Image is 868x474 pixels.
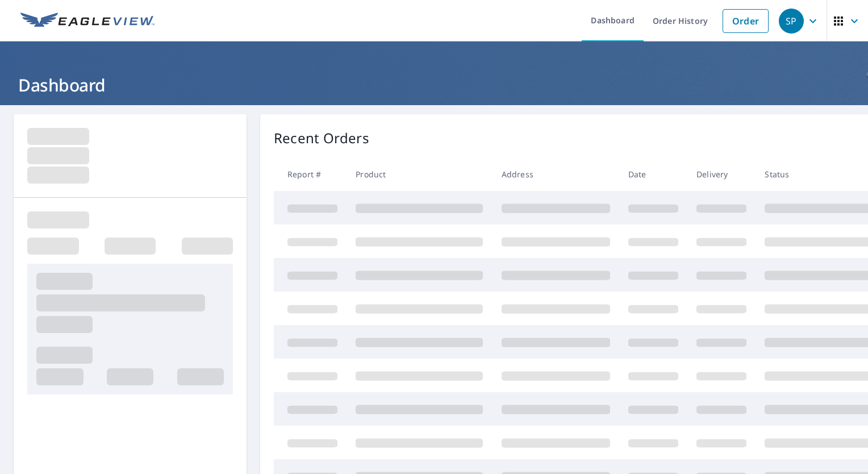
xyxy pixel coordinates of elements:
th: Report # [274,157,347,191]
th: Date [619,157,687,191]
div: SP [779,9,804,34]
a: Order [723,9,769,33]
h1: Dashboard [14,73,854,97]
th: Address [493,157,619,191]
p: Recent Orders [274,128,369,148]
th: Product [347,157,492,191]
th: Delivery [687,157,756,191]
img: EV Logo [20,13,155,30]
